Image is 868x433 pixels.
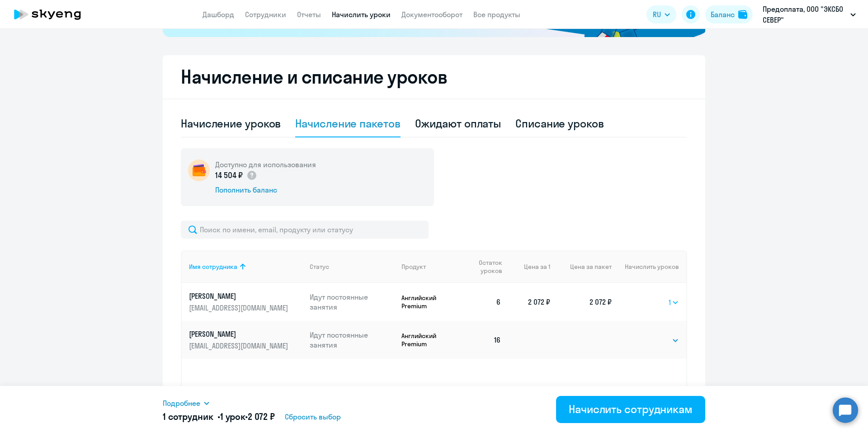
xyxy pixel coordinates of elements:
td: 2 072 ₽ [550,283,612,321]
div: Ожидают оплаты [415,116,501,131]
div: Имя сотрудника [189,263,237,271]
div: Статус [310,263,329,271]
p: Идут постоянные занятия [310,292,395,312]
span: Сбросить выбор [285,411,341,422]
a: [PERSON_NAME][EMAIL_ADDRESS][DOMAIN_NAME] [189,329,302,351]
div: Продукт [401,263,462,271]
div: Баланс [711,9,735,20]
img: balance [738,10,747,19]
p: 14 504 ₽ [215,169,257,181]
span: 1 урок [220,411,245,422]
p: [PERSON_NAME] [189,291,290,301]
button: RU [646,5,676,24]
p: Английский Premium [401,332,462,348]
a: Начислить уроки [332,10,391,19]
td: 6 [462,283,509,321]
a: Дашборд [203,10,234,19]
div: Продукт [401,263,426,271]
div: Начисление пакетов [295,116,400,131]
div: Начисление уроков [181,116,281,131]
span: RU [653,9,661,20]
button: Балансbalance [705,5,753,24]
div: Пополнить баланс [215,185,316,195]
p: Идут постоянные занятия [310,330,395,350]
a: Сотрудники [245,10,286,19]
p: [EMAIL_ADDRESS][DOMAIN_NAME] [189,303,290,313]
th: Цена за пакет [550,250,612,283]
p: Английский Premium [401,294,462,310]
h2: Начисление и списание уроков [181,66,687,88]
p: Предоплата, ООО "ЭКСБО СЕВЕР" [763,4,847,25]
a: Отчеты [297,10,321,19]
p: [EMAIL_ADDRESS][DOMAIN_NAME] [189,341,290,351]
a: Все продукты [473,10,520,19]
button: Начислить сотрудникам [556,396,705,423]
span: 2 072 ₽ [248,411,275,422]
a: [PERSON_NAME][EMAIL_ADDRESS][DOMAIN_NAME] [189,291,302,313]
div: Остаток уроков [470,259,509,275]
a: Документооборот [401,10,462,19]
div: Списание уроков [515,116,604,131]
th: Цена за 1 [509,250,550,283]
div: Имя сотрудника [189,263,302,271]
span: Остаток уроков [470,259,502,275]
td: 16 [462,321,509,359]
h5: Доступно для использования [215,160,316,169]
span: Подробнее [163,398,200,409]
button: Предоплата, ООО "ЭКСБО СЕВЕР" [758,4,860,25]
th: Начислить уроков [612,250,686,283]
h5: 1 сотрудник • • [163,410,275,423]
img: wallet-circle.png [188,160,210,181]
input: Поиск по имени, email, продукту или статусу [181,221,429,239]
p: [PERSON_NAME] [189,329,290,339]
td: 2 072 ₽ [509,283,550,321]
div: Статус [310,263,395,271]
div: Начислить сотрудникам [569,402,693,416]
